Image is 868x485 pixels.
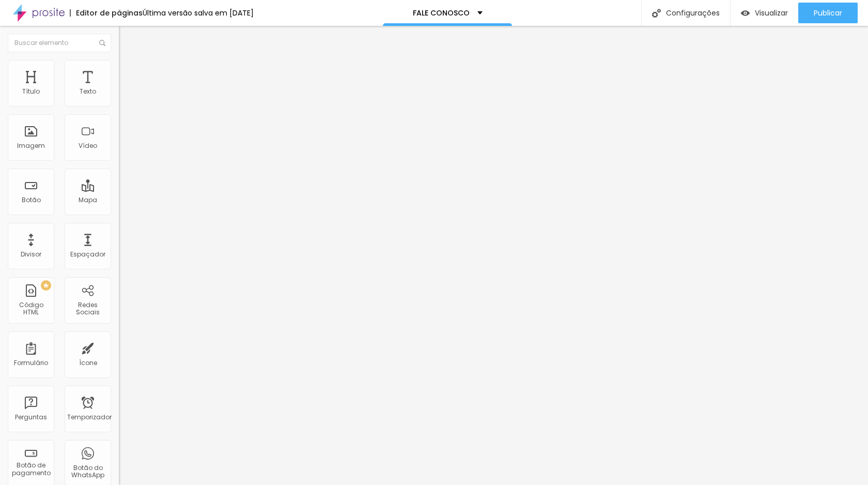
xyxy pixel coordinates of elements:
font: Mapa [79,195,97,204]
font: Botão de pagamento [12,461,51,477]
button: Publicar [798,3,858,23]
font: Visualizar [755,8,788,18]
font: Temporizador [67,413,112,421]
img: view-1.svg [741,9,750,18]
font: Editor de páginas [76,8,143,18]
iframe: Editor [119,26,868,485]
font: Botão [22,195,41,204]
font: FALE CONOSCO [413,8,470,18]
font: Ícone [79,358,97,367]
font: Botão do WhatsApp [71,463,104,479]
font: Configurações [666,8,720,18]
font: Formulário [14,358,48,367]
font: Perguntas [15,413,47,421]
font: Texto [80,87,96,96]
font: Última versão salva em [DATE] [143,8,254,18]
font: Vídeo [79,141,97,150]
img: Ícone [652,9,661,18]
font: Código HTML [19,300,43,316]
font: Publicar [814,8,842,18]
font: Imagem [17,141,45,150]
font: Título [22,87,40,96]
font: Redes Sociais [76,300,100,316]
button: Visualizar [731,3,798,23]
font: Divisor [21,250,41,259]
font: Espaçador [70,250,105,259]
input: Buscar elemento [8,34,111,52]
img: Ícone [99,40,105,46]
